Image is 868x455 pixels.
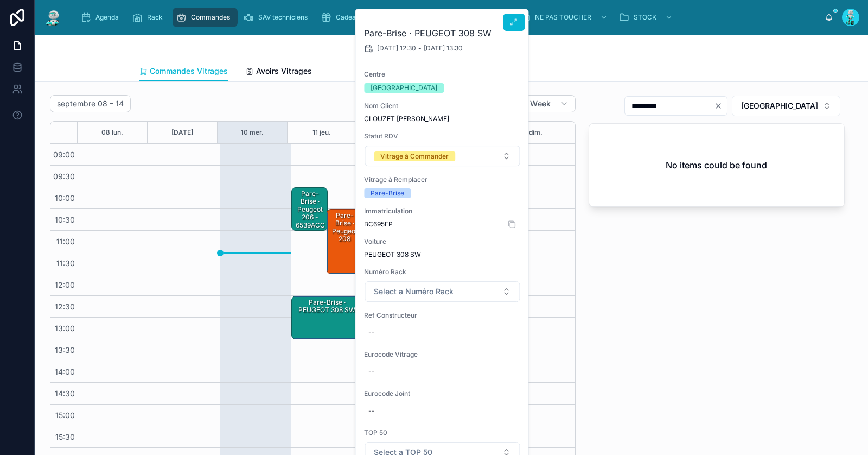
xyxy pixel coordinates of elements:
[57,98,124,109] h2: septembre 08 – 14
[364,102,520,110] span: Nom Client
[241,122,264,143] button: 10 mer.
[150,66,228,77] span: Commandes Vitrages
[516,8,613,27] a: NE PAS TOUCHER
[256,66,312,77] span: Avoirs Vitrages
[530,99,551,109] span: Week
[171,122,193,143] button: [DATE]
[72,5,825,29] div: scrollable content
[364,250,520,259] span: PEUGEOT 308 SW
[329,211,361,244] div: Pare-Brise · peugeot 208
[732,96,840,116] button: Select Button
[418,44,422,53] span: -
[364,207,520,216] span: Immatriculation
[292,188,328,230] div: Pare-Brise · Peugeot 206 - 6539ACCV
[173,8,238,27] a: Commandes
[666,159,767,172] h2: No items could be found
[52,324,78,333] span: 13:00
[53,410,78,420] span: 15:00
[365,281,520,302] button: Select Button
[52,345,78,355] span: 13:30
[50,172,78,181] span: 09:30
[371,83,437,93] div: [GEOGRAPHIC_DATA]
[293,298,361,315] div: Pare-Brise · PEUGEOT 308 SW
[53,432,78,441] span: 15:30
[245,61,312,83] a: Avoirs Vitrages
[364,220,520,229] span: BC695EP
[380,151,449,161] div: Vitrage à Commander
[317,8,371,27] a: Cadeaux
[535,13,591,22] span: NE PAS TOUCHER
[147,13,163,22] span: Rack
[364,132,520,141] span: Statut RDV
[52,280,78,289] span: 12:00
[368,328,375,337] div: --
[377,44,416,53] span: [DATE] 12:30
[52,193,78,203] span: 10:00
[364,428,520,437] span: TOP 50
[368,368,375,376] div: --
[336,13,363,22] span: Cadeaux
[439,8,501,27] a: Assurances
[364,350,520,359] span: Eurocode Vitrage
[52,215,78,224] span: 10:30
[293,189,327,238] div: Pare-Brise · Peugeot 206 - 6539ACCV
[368,407,375,415] div: --
[43,9,63,26] img: App logo
[364,268,520,276] span: Numéro Rack
[52,367,78,376] span: 14:00
[54,237,78,246] span: 11:00
[365,146,520,166] button: Select Button
[615,8,678,27] a: STOCK
[52,302,78,311] span: 12:30
[129,8,170,27] a: Rack
[364,27,520,40] h2: Pare-Brise · PEUGEOT 308 SW
[312,122,331,143] button: 11 jeu.
[371,188,404,198] div: Pare-Brise
[95,13,119,22] span: Agenda
[364,311,520,320] span: Ref Constructeur
[523,95,575,112] button: Week
[52,389,78,398] span: 14:30
[292,296,361,339] div: Pare-Brise · PEUGEOT 308 SW
[77,8,126,27] a: Agenda
[520,122,542,143] button: 14 dim.
[139,61,228,82] a: Commandes Vitrages
[373,8,437,27] a: Parrainages
[424,44,463,53] span: [DATE] 13:30
[364,115,520,123] span: CLOUZET [PERSON_NAME]
[741,100,818,111] span: [GEOGRAPHIC_DATA]
[364,70,520,79] span: Centre
[50,150,78,159] span: 09:00
[101,122,123,143] button: 08 lun.
[327,210,361,274] div: Pare-Brise · peugeot 208
[191,13,230,22] span: Commandes
[364,175,520,184] span: Vitrage à Remplacer
[258,13,308,22] span: SAV techniciens
[364,237,520,246] span: Voiture
[54,258,78,268] span: 11:30
[374,286,454,297] span: Select a Numéro Rack
[634,13,656,22] span: STOCK
[240,8,315,27] a: SAV techniciens
[714,102,727,110] button: Clear
[364,389,520,398] span: Eurocode Joint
